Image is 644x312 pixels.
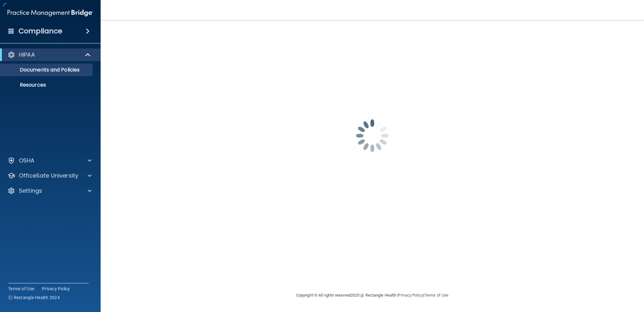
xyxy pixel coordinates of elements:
a: Terms of Use [8,286,34,292]
a: Settings [8,187,92,195]
p: HIPAA [19,51,35,59]
img: spinner.e123f6fc.gif [341,104,404,167]
span: Ⓒ Rectangle Health 2024 [8,294,60,301]
p: OSHA [19,157,35,164]
img: PMB logo [8,7,93,19]
p: OfficeSafe University [19,172,78,179]
h4: Compliance [19,27,62,36]
a: Privacy Policy [398,293,423,298]
p: Resources [4,82,90,88]
div: Copyright © All rights reserved 2025 @ Rectangle Health | | [258,285,487,305]
p: Settings [19,187,42,195]
a: OfficeSafe University [8,172,92,179]
a: OSHA [8,157,92,164]
a: HIPAA [8,51,91,59]
p: Documents and Policies [4,67,90,73]
iframe: Drift Widget Chat Controller [536,268,636,292]
a: Terms of Use [424,293,448,298]
a: Privacy Policy [42,286,70,292]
